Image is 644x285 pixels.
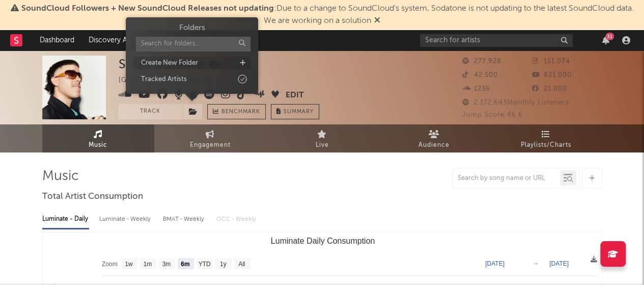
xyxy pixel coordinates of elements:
span: 1236 [462,86,490,92]
a: Engagement [154,124,266,152]
text: [DATE] [549,260,569,267]
span: Live [316,139,329,151]
text: 1y [219,261,226,268]
span: Music [89,139,107,151]
div: Soge Culebra [119,56,221,72]
div: Luminate - Weekly [99,211,153,228]
button: Edit [286,89,304,102]
text: 6m [181,261,189,268]
text: → [533,260,539,267]
text: Luminate Daily Consumption [270,237,375,245]
span: Jump Score: 46.6 [462,112,523,118]
input: Search for artists [420,34,573,47]
span: : Due to a change to SoundCloud's system, Sodatone is not updating to the latest SoundCloud data.... [21,5,634,25]
span: Audience [418,139,450,151]
a: Audience [378,124,490,152]
button: Summary [271,104,319,119]
button: Track [119,104,182,119]
input: Search for folders... [136,36,250,51]
div: 31 [605,33,614,40]
text: [DATE] [485,260,505,267]
h3: Folders [179,22,205,34]
div: Create New Folder [141,58,198,68]
span: 42.500 [462,72,498,79]
a: Music [42,124,154,152]
text: 3m [162,261,171,268]
span: Total Artist Consumption [42,191,143,203]
span: Summary [284,109,314,115]
button: 31 [602,36,609,44]
span: 151.074 [532,58,570,65]
div: Tracked Artists [141,74,187,84]
a: Discovery Assistant [81,30,158,50]
span: 821.000 [532,72,572,79]
a: Live [266,124,378,152]
input: Search by song name or URL [453,174,560,183]
span: 277.928 [462,58,501,65]
span: Dismiss [374,17,380,25]
span: 2.172.643 Monthly Listeners [462,99,569,106]
span: Playlists/Charts [521,139,571,151]
a: Playlists/Charts [490,124,602,152]
span: Benchmark [221,106,260,118]
text: Zoom [102,261,118,268]
a: Benchmark [207,104,266,119]
div: [GEOGRAPHIC_DATA] | Pop [119,74,224,87]
text: YTD [198,261,210,268]
div: Luminate - Daily [42,211,89,228]
div: BMAT - Weekly [163,211,206,228]
text: All [238,261,245,268]
text: 1m [143,261,152,268]
span: SoundCloud Followers + New SoundCloud Releases not updating [21,5,274,13]
a: Dashboard [33,30,81,50]
text: 1w [125,261,133,268]
span: 21.000 [532,86,567,92]
span: Engagement [190,139,231,151]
